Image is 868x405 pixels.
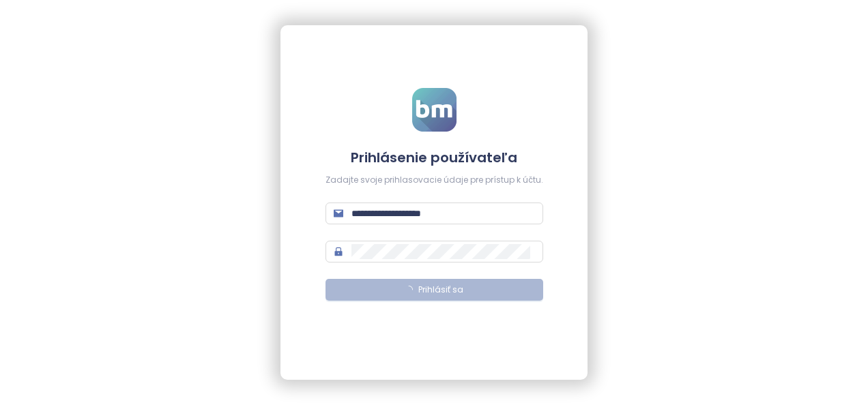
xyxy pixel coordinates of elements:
div: Zadajte svoje prihlasovacie údaje pre prístup k účtu. [325,174,543,187]
button: Prihlásiť sa [325,279,543,301]
h4: Prihlásenie používateľa [325,148,543,167]
span: Prihlásiť sa [418,284,463,297]
img: logo [412,88,457,132]
span: mail [334,209,343,218]
span: lock [334,247,343,256]
span: loading [403,284,414,295]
